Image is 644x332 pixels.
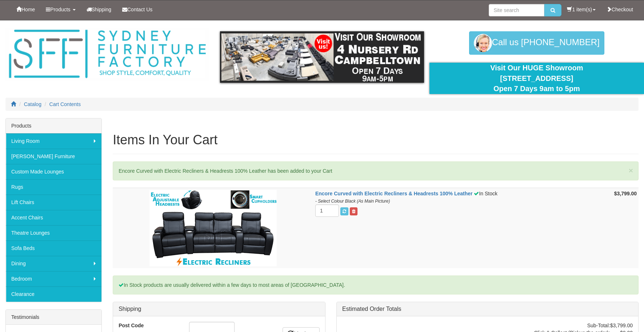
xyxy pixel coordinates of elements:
a: Rugs [6,179,101,195]
i: - Select Colour Black (As Main Picture) [315,199,390,204]
h1: Items In Your Cart [113,133,639,147]
td: $3,799.00 [610,322,633,329]
img: Encore Curved with Electric Recliners & Headrests 100% Leather [149,190,277,266]
td: Sub-Total: [534,322,610,329]
td: In Stock [313,188,598,269]
a: Catalog [24,101,41,107]
h3: Estimated Order Totals [342,306,633,312]
button: × [629,167,633,174]
div: Visit Our HUGE Showroom [STREET_ADDRESS] Open 7 Days 9am to 5pm [435,63,639,94]
a: 1 item(s) [561,0,601,19]
span: Home [21,7,35,12]
a: Products [40,0,81,19]
div: Encore Curved with Electric Recliners & Headrests 100% Leather has been added to your Cart [113,161,639,180]
strong: $3,799.00 [614,191,637,196]
div: In Stock products are usually delivered within a few days to most areas of [GEOGRAPHIC_DATA]. [113,276,639,294]
a: Shipping [81,0,117,19]
a: Contact Us [117,0,158,19]
a: Sofa Beds [6,241,101,256]
a: Clearance [6,286,101,302]
a: Bedroom [6,271,101,286]
div: Testimonials [6,310,101,325]
a: Encore Curved with Electric Recliners & Headrests 100% Leather [315,191,473,196]
a: [PERSON_NAME] Furniture [6,149,101,164]
span: Shipping [92,7,112,12]
div: Products [6,118,101,133]
span: Products [50,7,70,12]
a: Home [11,0,40,19]
label: Post Code [113,322,184,329]
a: Cart Contents [49,101,81,107]
input: Site search [489,4,544,16]
img: Sydney Furniture Factory [5,28,209,81]
a: Living Room [6,133,101,149]
a: Dining [6,256,101,271]
h3: Shipping [119,306,320,312]
a: Lift Chairs [6,195,101,210]
img: showroom.gif [220,31,424,83]
a: Accent Chairs [6,210,101,225]
span: Contact Us [127,7,152,12]
a: Theatre Lounges [6,225,101,241]
a: Custom Made Lounges [6,164,101,179]
a: Checkout [601,0,639,19]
